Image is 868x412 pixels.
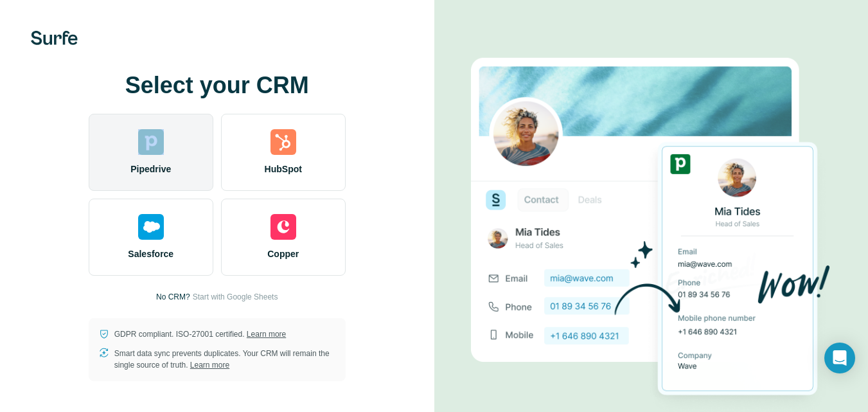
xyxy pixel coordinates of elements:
[31,31,78,45] img: Surfe's logo
[138,214,164,240] img: salesforce's logo
[138,129,164,155] img: pipedrive's logo
[824,343,855,373] div: Open Intercom Messenger
[114,328,286,340] p: GDPR compliant. ISO-27001 certified.
[193,291,278,303] button: Start with Google Sheets
[247,330,286,339] a: Learn more
[130,163,171,175] span: Pipedrive
[128,247,173,260] span: Salesforce
[270,214,296,240] img: copper's logo
[114,348,335,371] p: Smart data sync prevents duplicates. Your CRM will remain the single source of truth.
[89,73,346,98] h1: Select your CRM
[156,291,190,303] p: No CRM?
[270,129,296,155] img: hubspot's logo
[190,361,229,370] a: Learn more
[265,163,302,175] span: HubSpot
[267,247,299,260] span: Copper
